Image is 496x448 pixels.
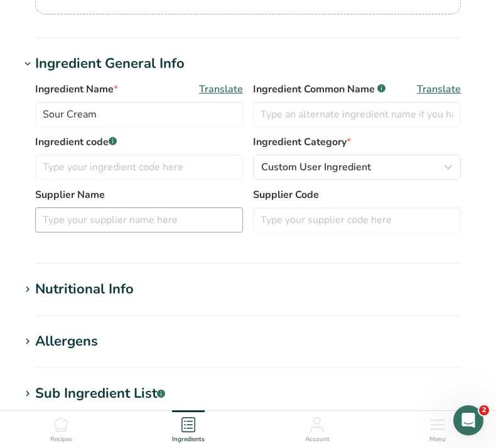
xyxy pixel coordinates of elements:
[26,325,210,339] div: Hire an Expert Services
[35,134,243,150] label: Ingredient code
[429,435,446,444] span: Menu
[18,194,233,219] button: Search for help
[35,187,243,202] label: Supplier Name
[208,364,232,373] span: News
[73,364,116,373] span: Messages
[216,20,239,43] div: Close
[126,332,188,383] button: Help
[134,20,159,45] img: Profile image for Rachelle
[172,435,205,444] span: Ingredients
[188,332,251,383] button: News
[25,111,226,132] p: How can we help?
[26,229,210,243] div: Hire an Expert Services
[26,289,210,315] div: How to Print Your Labels & Choose the Right Printer
[18,320,233,344] div: Hire an Expert Services
[13,148,239,182] div: Send us a message
[305,411,330,445] a: Account
[50,411,72,445] a: Recipes
[453,405,483,435] iframe: Intercom live chat
[417,82,461,97] span: Translate
[261,160,371,175] span: Custom User Ingredient
[253,82,385,97] span: Ingredient Common Name
[35,155,243,180] input: Type your ingredient code here
[18,284,233,320] div: How to Print Your Labels & Choose the Right Printer
[35,102,243,127] input: Type your ingredient name here
[25,89,226,111] p: Hi The 👋
[253,187,461,202] label: Supplier Code
[253,155,461,180] button: Custom User Ingredient
[35,279,134,300] div: Nutritional Info
[172,411,205,445] a: Ingredients
[479,405,489,415] span: 2
[35,383,165,404] div: Sub Ingredient List
[253,134,461,150] label: Ingredient Category
[50,435,72,444] span: Recipes
[26,253,210,279] div: How Subscription Upgrades Work on [DOMAIN_NAME]
[158,20,183,45] img: Profile image for Reem
[182,20,207,45] img: Profile image for Rana
[35,207,243,232] input: Type your supplier name here
[199,82,243,97] span: Translate
[147,364,167,373] span: Help
[26,158,210,172] div: Send us a message
[35,53,185,74] div: Ingredient General Info
[18,224,233,248] div: Hire an Expert Services
[25,28,109,40] img: logo
[35,82,118,97] span: Ingredient Name
[26,200,102,214] span: Search for help
[63,332,126,383] button: Messages
[18,248,233,284] div: How Subscription Upgrades Work on [DOMAIN_NAME]
[305,435,330,444] span: Account
[253,102,461,127] input: Type an alternate ingredient name if you have
[35,331,98,352] div: Allergens
[17,364,45,373] span: Home
[253,207,461,232] input: Type your supplier code here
